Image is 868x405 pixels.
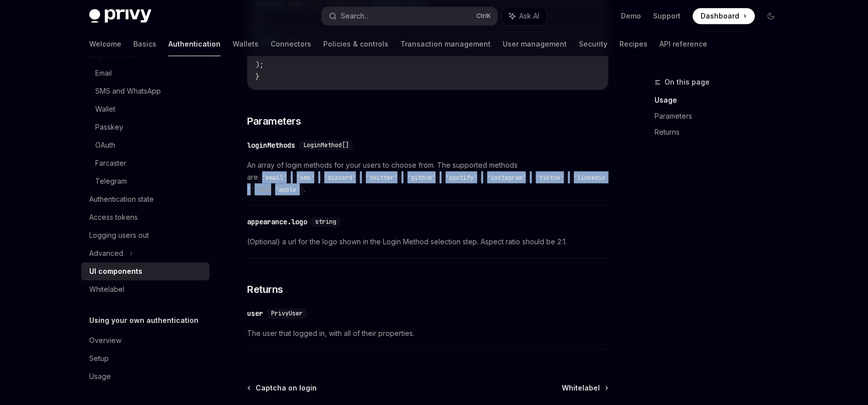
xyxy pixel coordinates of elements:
code: 'email' [258,173,291,183]
div: appearance.logo [247,217,307,227]
span: Captcha on login [256,383,317,393]
a: UI components [81,262,209,280]
a: Whitelabel [81,280,209,298]
span: An array of login methods for your users to choose from. The supported methods are , , , , , , , ... [247,159,608,195]
code: 'instagram' [483,173,530,183]
div: Advanced [89,247,123,259]
a: Recipes [619,32,647,56]
a: Wallet [81,100,209,118]
div: loginMethods [247,140,295,150]
a: Returns [655,124,787,140]
a: Logging users out [81,226,209,244]
span: } [256,72,260,81]
a: Connectors [271,32,311,56]
a: Telegram [81,172,209,190]
div: Setup [89,352,109,364]
div: Overview [89,334,121,346]
div: Passkey [95,121,123,133]
a: Authentication state [81,190,209,208]
span: LoginMethod[] [303,141,349,149]
div: Access tokens [89,211,138,223]
span: Ctrl K [476,12,491,20]
a: Passkey [81,118,209,136]
span: ); [256,60,264,69]
span: Dashboard [701,11,739,21]
span: Returns [247,282,283,296]
a: Authentication [168,32,221,56]
code: 'github' [403,173,440,183]
button: Search...CtrlK [322,7,497,25]
code: 'twitter' [362,173,401,183]
a: Whitelabel [562,383,607,393]
a: Basics [133,32,156,56]
div: Telegram [95,175,127,187]
a: Access tokens [81,208,209,226]
code: 'tiktok' [532,173,568,183]
a: Usage [81,367,209,385]
div: UI components [89,265,142,277]
button: Ask AI [502,7,546,25]
span: string [315,218,336,226]
a: Captcha on login [248,383,317,393]
a: Transaction management [400,32,491,56]
div: SMS and WhatsApp [95,85,161,97]
div: Authentication state [89,193,154,205]
div: Search... [341,10,369,22]
div: Farcaster [95,157,126,169]
a: Policies & controls [323,32,388,56]
a: Setup [81,349,209,367]
div: Whitelabel [89,283,124,295]
a: Welcome [89,32,121,56]
a: Email [81,64,209,82]
div: Logging users out [89,229,149,241]
code: 'spotify' [442,173,481,183]
a: Wallets [233,32,259,56]
code: 'apple' [271,185,304,195]
code: 'sms' [293,173,318,183]
a: Usage [655,92,787,108]
button: Toggle dark mode [763,8,779,24]
code: 'discord' [320,173,360,183]
a: Security [579,32,607,56]
a: Farcaster [81,154,209,172]
img: dark logo [89,9,151,23]
a: Overview [81,331,209,349]
span: PrivyUser [271,309,303,317]
span: On this page [665,76,710,88]
span: Parameters [247,114,301,128]
a: Parameters [655,108,787,124]
a: OAuth [81,136,209,154]
a: SMS and WhatsApp [81,82,209,100]
div: Usage [89,370,111,382]
a: API reference [660,32,707,56]
div: user [247,308,263,318]
a: Dashboard [693,8,755,24]
span: Whitelabel [562,383,600,393]
div: Email [95,67,112,79]
span: The user that logged in, with all of their properties. [247,327,608,339]
div: OAuth [95,139,115,151]
a: Demo [621,11,641,21]
a: Support [653,11,681,21]
h5: Using your own authentication [89,314,198,326]
a: User management [503,32,567,56]
span: Ask AI [519,11,539,21]
span: (Optional) a url for the logo shown in the Login Method selection step. Aspect ratio should be 2:1. [247,236,608,248]
div: Wallet [95,103,115,115]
